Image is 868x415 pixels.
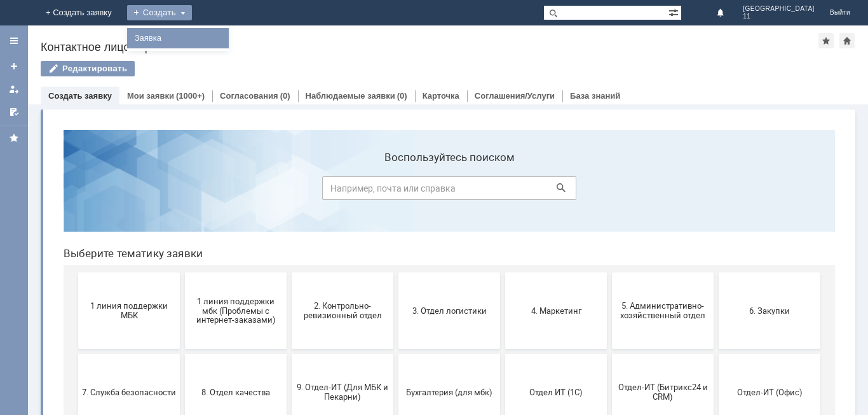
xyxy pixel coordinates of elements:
a: Заявка [130,31,226,46]
div: (0) [397,91,407,101]
span: Расширенный поиск [668,6,681,18]
button: Финансовый отдел [25,316,126,392]
span: Финансовый отдел [29,349,123,358]
span: не актуален [456,349,550,358]
span: 1 линия поддержки МБК [29,181,123,200]
button: 8. Отдел качества [132,234,233,311]
span: 6. Закупки [669,186,763,195]
a: Мои заявки [4,79,24,99]
button: 3. Отдел логистики [345,153,447,229]
span: [PERSON_NAME]. Услуги ИТ для МБК (оформляет L1) [349,339,443,368]
label: Воспользуйтесь поиском [269,31,523,44]
div: Создать [127,5,192,20]
a: Наблюдаемые заявки [306,91,395,101]
span: 8. Отдел качества [135,267,229,277]
button: 4. Маркетинг [452,153,553,229]
span: 1 линия поддержки мбк (Проблемы с интернет-заказами) [135,176,229,205]
button: 7. Служба безопасности [25,234,126,311]
a: Создать заявку [48,91,112,101]
div: Добавить в избранное [818,33,834,48]
span: Отдел ИТ (1С) [456,267,550,277]
a: База знаний [570,91,620,101]
button: Отдел-ИТ (Офис) [665,234,767,311]
div: Сделать домашней страницей [839,33,855,48]
button: Бухгалтерия (для мбк) [345,234,447,311]
button: Франчайзинг [132,316,233,392]
button: Это соглашение не активно! [238,316,340,392]
span: Отдел-ИТ (Битрикс24 и CRM) [562,263,656,282]
button: 9. Отдел-ИТ (Для МБК и Пекарни) [238,234,340,311]
a: Карточка [423,91,459,101]
span: 2. Контрольно-ревизионный отдел [242,181,336,200]
button: 5. Административно-хозяйственный отдел [559,153,660,229]
div: (1000+) [176,91,205,101]
span: Отдел-ИТ (Офис) [669,267,763,277]
button: 1 линия поддержки мбк (Проблемы с интернет-заказами) [132,153,233,229]
button: [PERSON_NAME]. Услуги ИТ для МБК (оформляет L1) [345,316,447,392]
span: Франчайзинг [135,349,229,358]
button: Отдел-ИТ (Битрикс24 и CRM) [559,234,660,311]
button: не актуален [452,316,553,392]
a: Создать заявку [4,56,24,76]
span: Бухгалтерия (для мбк) [349,267,443,277]
header: Выберите тематику заявки [10,127,782,140]
span: 7. Служба безопасности [29,267,123,277]
span: 3. Отдел логистики [349,186,443,195]
a: Мои заявки [127,91,174,101]
button: 1 линия поддержки МБК [25,153,126,229]
span: 5. Административно-хозяйственный отдел [562,181,656,200]
span: [GEOGRAPHIC_DATA] [743,5,815,13]
button: 6. Закупки [665,153,767,229]
span: 4. Маркетинг [456,186,550,195]
a: Соглашения/Услуги [475,91,555,101]
button: Отдел ИТ (1С) [452,234,553,311]
div: Контактное лицо "Брянск 11" [41,41,818,53]
button: 2. Контрольно-ревизионный отдел [238,153,340,229]
input: Например, почта или справка [269,57,523,80]
span: Это соглашение не активно! [242,344,336,363]
span: 11 [743,13,815,20]
a: Согласования [220,91,278,101]
div: (0) [280,91,290,101]
span: 9. Отдел-ИТ (Для МБК и Пекарни) [242,263,336,282]
a: Мои согласования [4,102,24,122]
